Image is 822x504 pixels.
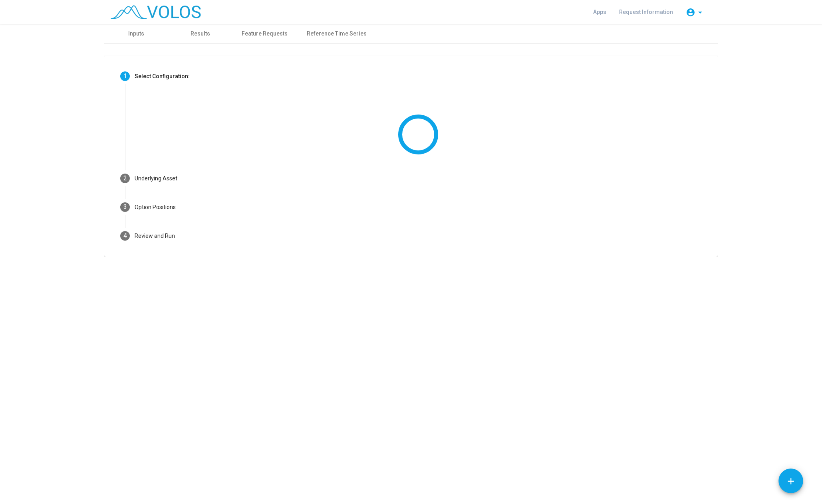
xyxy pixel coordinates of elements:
div: Review and Run [135,232,175,240]
div: Option Positions [135,203,176,211]
div: Results [191,30,210,38]
div: Reference Time Series [307,30,367,38]
div: Feature Requests [242,30,288,38]
span: 4 [123,232,127,239]
span: 3 [123,203,127,211]
a: Request Information [613,5,679,19]
div: Select Configuration: [135,72,190,81]
mat-icon: account_circle [686,8,695,17]
span: Request Information [619,9,673,15]
mat-icon: arrow_drop_down [695,8,705,17]
span: Apps [593,9,606,15]
span: 2 [123,174,127,182]
a: Apps [587,5,613,19]
button: Add icon [778,468,803,493]
div: Underlying Asset [135,174,177,183]
div: Inputs [128,30,144,38]
span: 1 [123,72,127,80]
mat-icon: add [786,476,796,486]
